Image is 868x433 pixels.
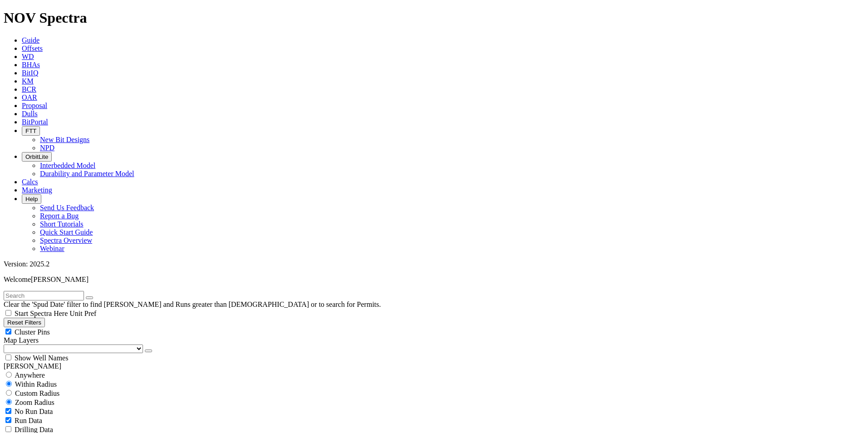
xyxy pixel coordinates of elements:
a: Marketing [22,186,52,194]
a: Offsets [22,44,43,52]
button: Reset Filters [4,318,45,327]
span: Run Data [15,417,42,424]
a: BitIQ [22,69,38,77]
h1: NOV Spectra [4,10,864,26]
span: No Run Data [15,408,53,415]
span: Start Spectra Here [15,310,68,317]
span: Within Radius [15,380,57,388]
a: Interbedded Model [40,162,95,169]
a: Short Tutorials [40,220,84,228]
a: Send Us Feedback [40,204,94,212]
a: Guide [22,36,39,44]
button: OrbitLite [22,152,52,162]
a: Calcs [22,178,38,186]
a: New Bit Designs [40,136,89,143]
input: Start Spectra Here [5,310,11,316]
a: BCR [22,85,36,93]
span: OrbitLite [25,153,48,160]
span: Cluster Pins [15,328,50,336]
span: Anywhere [15,371,45,379]
a: Spectra Overview [40,236,92,244]
span: Unit Pref [69,310,96,317]
span: Zoom Radius [15,399,54,406]
button: Help [22,194,41,204]
span: [PERSON_NAME] [31,276,89,283]
span: Custom Radius [15,389,59,397]
div: [PERSON_NAME] [4,362,864,370]
a: BitPortal [22,118,48,126]
p: Welcome [4,276,864,284]
a: Report a Bug [40,212,79,220]
span: Clear the 'Spud Date' filter to find [PERSON_NAME] and Runs greater than [DEMOGRAPHIC_DATA] or to... [4,300,381,308]
a: Quick Start Guide [40,228,93,236]
a: Webinar [40,245,64,252]
a: WD [22,53,34,60]
a: Dulls [22,110,38,118]
a: BHAs [22,61,40,69]
span: Help [25,196,38,202]
a: Proposal [22,102,47,109]
a: NPD [40,144,54,152]
span: FTT [25,128,36,134]
span: Map Layers [4,336,39,344]
input: Search [4,291,84,300]
span: Show Well Names [15,354,68,362]
a: OAR [22,93,37,101]
a: KM [22,77,34,85]
div: Version: 2025.2 [4,260,864,268]
button: FTT [22,126,40,136]
a: Durability and Parameter Model [40,170,134,177]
